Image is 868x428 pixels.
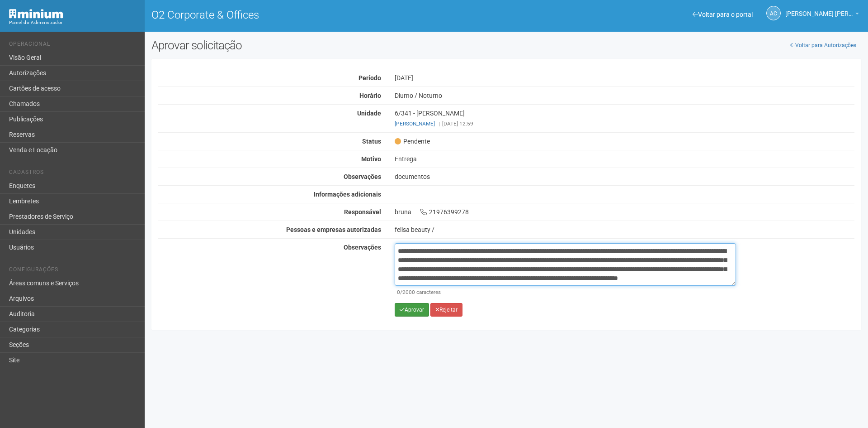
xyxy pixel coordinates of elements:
[395,303,429,317] button: Aprovar
[397,289,400,295] span: 0
[9,41,138,50] li: Operacional
[9,19,138,27] div: Painel do Administrador
[785,38,861,52] a: Voltar para Autorizações
[388,109,861,128] div: 6/341 - [PERSON_NAME]
[785,1,853,17] span: Ana Carla de Carvalho Silva
[766,6,781,20] a: AC
[693,11,753,18] a: Voltar para o portal
[362,138,381,145] strong: Status
[344,208,381,216] strong: Responsável
[359,92,381,99] strong: Horário
[439,120,440,127] span: |
[286,226,381,233] strong: Pessoas e empresas autorizadas
[388,74,861,82] div: [DATE]
[395,137,430,145] span: Pendente
[395,226,854,234] div: felisa beauty /
[361,155,381,163] strong: Motivo
[344,244,381,251] strong: Observações
[388,91,861,100] div: Diurno / Noturno
[314,191,381,198] strong: Informações adicionais
[151,38,500,52] h2: Aprovar solicitação
[357,110,381,117] strong: Unidade
[344,173,381,180] strong: Observações
[388,155,861,163] div: Entrega
[9,266,138,276] li: Configurações
[359,74,381,82] strong: Período
[397,288,734,296] div: /2000 caracteres
[151,9,500,21] h1: O2 Corporate & Offices
[388,173,861,181] div: documentos
[395,120,854,128] div: [DATE] 12:59
[785,11,859,19] a: [PERSON_NAME] [PERSON_NAME]
[430,303,462,317] button: Rejeitar
[9,9,63,19] img: Minium
[395,120,435,127] a: [PERSON_NAME]
[9,169,138,178] li: Cadastros
[388,208,861,216] div: bruna 21976399278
